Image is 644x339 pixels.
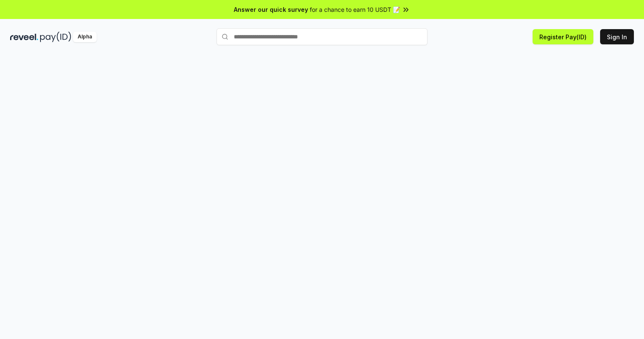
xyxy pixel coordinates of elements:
[600,29,634,44] button: Sign In
[73,32,97,42] div: Alpha
[234,5,308,14] span: Answer our quick survey
[310,5,400,14] span: for a chance to earn 10 USDT 📝
[10,32,38,42] img: reveel_dark
[533,29,593,44] button: Register Pay(ID)
[40,32,71,42] img: pay_id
